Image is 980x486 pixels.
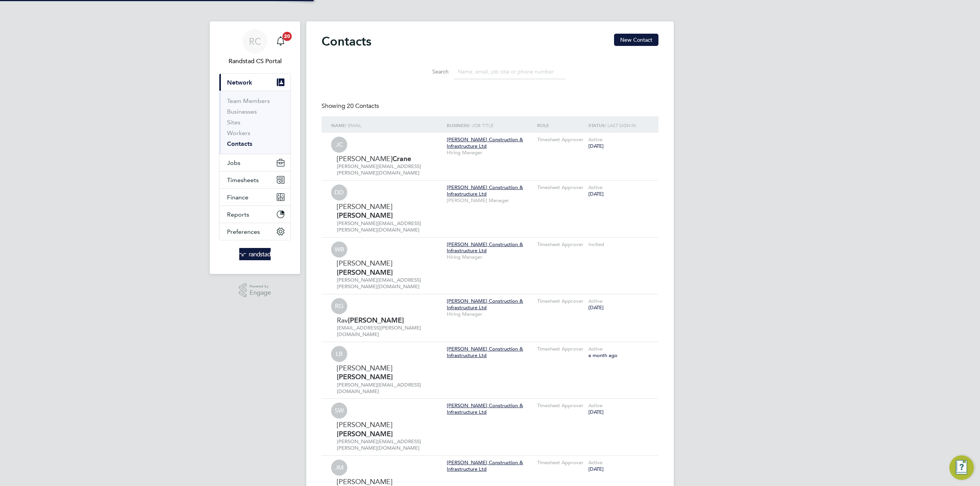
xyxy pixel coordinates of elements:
a: Team Members [227,97,270,104]
div: / Last Sign In [586,116,651,134]
span: 20 Contacts [347,102,379,110]
button: Timesheets [219,171,291,188]
strong: [PERSON_NAME] [337,373,393,381]
strong: [PERSON_NAME] [337,268,393,277]
span: Reports [227,211,249,218]
a: Businesses [227,108,257,115]
span: [PERSON_NAME] Construction & Infrastructure Ltd [447,184,523,197]
strong: ROLE [537,123,549,128]
span: Randstad CS Portal [219,57,291,66]
span: [PERSON_NAME] Construction & Infrastructure Ltd [447,136,523,149]
span: Active [588,298,603,304]
a: RCRandstad CS Portal [219,29,291,66]
span: [DATE] [588,191,604,197]
span: Timesheet Approver [537,241,583,248]
span: JM [331,460,347,476]
button: New Contact [614,34,658,46]
span: Active [588,346,603,352]
span: JC [331,137,347,153]
div: / Email [329,116,445,134]
strong: Business [447,123,469,128]
span: Timesheet Approver [537,184,583,191]
button: Jobs [219,154,291,171]
a: Go to home page [219,248,291,260]
span: Network [227,79,252,86]
span: [DATE] [588,143,604,149]
span: Timesheet Approver [537,136,583,143]
span: Timesheet Approver [537,459,583,466]
span: [PERSON_NAME][EMAIL_ADDRESS][PERSON_NAME][DOMAIN_NAME] [337,163,421,176]
span: [DATE] [588,466,604,472]
img: randstad-logo-retina.png [239,248,271,260]
strong: Crane [392,155,411,163]
label: Search [414,68,449,75]
div: / Job Title [445,116,535,134]
span: [PERSON_NAME][EMAIL_ADDRESS][PERSON_NAME][DOMAIN_NAME] [337,277,421,290]
span: Active [588,459,603,466]
span: [PERSON_NAME] Construction & Infrastructure Ltd [447,346,523,359]
span: [PERSON_NAME][EMAIL_ADDRESS][DOMAIN_NAME] [337,382,421,395]
span: [PERSON_NAME][EMAIL_ADDRESS][PERSON_NAME][DOMAIN_NAME] [337,438,421,451]
span: Jobs [227,159,240,166]
span: DD [331,185,347,201]
div: Rav [337,316,443,325]
div: [PERSON_NAME] [337,364,443,382]
span: RG [331,298,347,315]
span: WB [331,242,347,258]
span: Hiring Manager [447,149,482,156]
a: Sites [227,119,240,126]
span: SW [331,403,347,419]
a: Contacts [227,140,252,147]
button: Finance [219,189,291,205]
button: Network [219,74,291,91]
span: [PERSON_NAME][EMAIL_ADDRESS][PERSON_NAME][DOMAIN_NAME] [337,220,421,233]
button: Reports [219,206,291,223]
strong: Name [331,123,345,128]
strong: [PERSON_NAME] [348,316,404,325]
span: Active [588,184,603,191]
input: Name, email, job title or phone number [454,64,566,79]
div: [PERSON_NAME] [337,421,443,439]
span: Engage [250,290,271,296]
strong: [PERSON_NAME] [337,430,393,438]
span: [PERSON_NAME] Construction & Infrastructure Ltd [447,298,523,311]
a: 20 [273,29,288,54]
span: 20 [283,32,292,41]
span: Hiring Manager [447,311,482,317]
span: [PERSON_NAME] Construction & Infrastructure Ltd [447,402,523,415]
span: Hiring Manager [447,254,482,260]
span: a month ago [588,352,617,359]
span: Timesheet Approver [537,298,583,304]
span: [PERSON_NAME] Manager [447,197,509,204]
span: Invited [588,241,604,248]
strong: [PERSON_NAME] [337,211,393,220]
span: [PERSON_NAME] Construction & Infrastructure Ltd [447,241,523,254]
button: Engage Resource Center [949,455,974,480]
button: Preferences [219,223,291,240]
div: Showing [322,102,381,110]
span: Powered by [250,283,271,290]
span: [EMAIL_ADDRESS][PERSON_NAME][DOMAIN_NAME] [337,325,421,338]
div: [PERSON_NAME] [337,155,443,163]
span: Active [588,136,603,143]
nav: Main navigation [210,21,300,274]
span: Active [588,402,603,409]
div: [PERSON_NAME] [337,259,443,277]
span: [DATE] [588,409,604,415]
span: [DATE] [588,304,604,311]
div: [PERSON_NAME] [337,202,443,220]
a: Powered byEngage [239,283,271,298]
span: Preferences [227,228,260,235]
span: LB [331,346,347,362]
h2: Contacts [322,34,371,49]
span: Timesheets [227,176,259,184]
div: Network [219,91,291,154]
span: [PERSON_NAME] Construction & Infrastructure Ltd [447,459,523,472]
a: Workers [227,129,250,137]
span: Finance [227,194,248,201]
strong: Status [588,123,605,128]
span: RC [249,36,261,46]
span: Timesheet Approver [537,402,583,409]
span: Timesheet Approver [537,346,583,352]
